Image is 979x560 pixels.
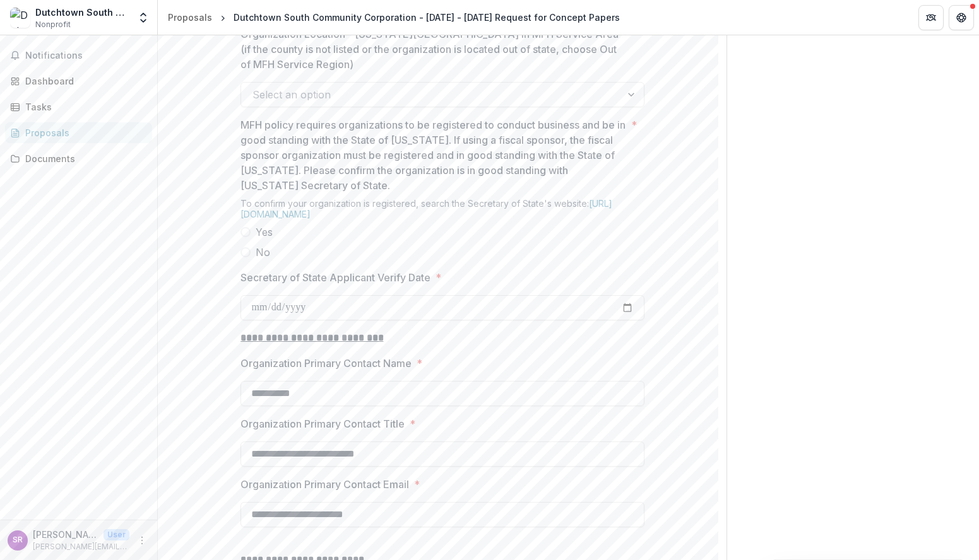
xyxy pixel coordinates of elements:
[256,225,273,240] span: Yes
[10,8,30,28] img: Dutchtown South Community Corporation
[35,19,71,30] span: Nonprofit
[240,26,626,72] p: Organization Location - [US_STATE][GEOGRAPHIC_DATA] in MFH Service Area (if the county is not lis...
[240,356,412,371] p: Organization Primary Contact Name
[25,100,142,114] div: Tasks
[949,5,974,30] button: Get Help
[33,541,129,552] p: [PERSON_NAME][EMAIL_ADDRESS][DOMAIN_NAME]
[25,74,142,88] div: Dashboard
[256,245,270,260] span: No
[240,270,430,285] p: Secretary of State Applicant Verify Date
[25,126,142,139] div: Proposals
[134,5,152,30] button: Open entity switcher
[168,11,212,24] div: Proposals
[918,5,944,30] button: Partners
[5,96,152,117] a: Tasks
[240,117,626,193] p: MFH policy requires organizations to be registered to conduct business and be in good standing wi...
[104,529,129,540] p: User
[5,71,152,91] a: Dashboard
[5,148,152,169] a: Documents
[25,152,142,165] div: Documents
[134,533,150,548] button: More
[240,198,612,219] a: [URL][DOMAIN_NAME]
[240,198,644,225] div: To confirm your organization is registered, search the Secretary of State's website:
[35,6,129,19] div: Dutchtown South Community Corporation
[240,416,405,431] p: Organization Primary Contact Title
[163,8,217,26] a: Proposals
[13,536,23,544] div: Sarah Rose
[5,45,152,66] button: Notifications
[234,11,620,24] div: Dutchtown South Community Corporation - [DATE] - [DATE] Request for Concept Papers
[5,122,152,143] a: Proposals
[163,8,625,26] nav: breadcrumb
[240,477,409,492] p: Organization Primary Contact Email
[25,50,147,61] span: Notifications
[33,528,98,541] p: [PERSON_NAME]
